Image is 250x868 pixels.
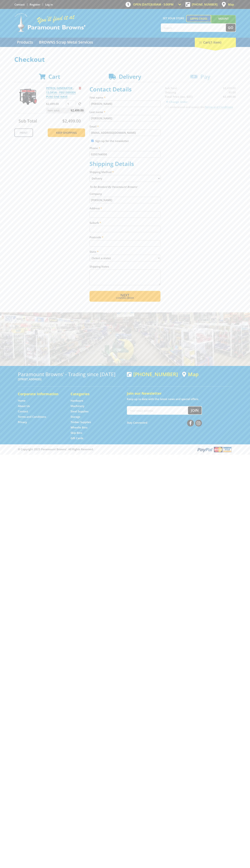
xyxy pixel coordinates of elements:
[79,86,81,90] a: Remove from cart
[127,391,232,396] h5: Join our Newsletter
[46,108,85,113] p: Item total:
[19,118,37,124] span: Sub Total
[197,446,232,453] img: PayPal, Mastercard, Visa accepted
[211,15,236,29] a: Mount [PERSON_NAME]
[18,420,27,424] a: Go to the Privacy page
[48,128,85,137] a: Keep Shopping
[18,377,123,381] p: [STREET_ADDRESS]
[90,175,160,182] select: Please select a shipping method.
[90,235,160,239] label: Postcode
[14,13,86,32] img: Paramount Browns'
[161,15,186,21] span: Set your store
[97,297,153,299] span: Confirm order
[90,226,160,232] input: Please enter your suburb.
[90,185,138,189] em: To Be Booked By Paramount Browns'
[71,431,82,435] a: Go to the Skip Bins page
[18,391,63,396] h5: Corporate Information
[71,391,116,396] h5: Categories
[133,3,174,6] span: OPEN [DATE]
[90,211,160,218] input: Please enter your address.
[46,102,65,106] p: $2,499.00
[18,415,46,419] a: Go to the Terms and Conditions page
[14,38,36,47] a: Go to the Products page
[71,410,88,413] a: Go to the Steel Supplies page
[71,404,84,408] a: Go to the Machinery page
[36,38,96,47] a: Go to the BROWNS Scrap Metal Services page
[30,3,40,6] a: Go to the registration page
[119,73,141,80] span: Delivery
[210,40,221,44] span: (1 item)
[90,221,160,225] label: Suburb
[18,371,123,377] h3: Paramount Browns' - Trading since [DATE]
[226,24,236,32] button: Go
[71,436,83,440] a: Go to the Gift Cards page
[14,446,236,453] div: ® Copyright 2025 Paramount Browns'. All Rights Reserved.
[127,418,202,427] div: Stay Connected
[90,151,160,158] input: Please enter your telephone number.
[90,170,160,174] label: Shipping Method
[90,291,160,302] button: Next Confirm order
[45,3,53,6] a: Log in
[48,73,60,80] span: Cart
[90,264,160,269] label: Shipping Notes
[95,139,129,143] label: Sign up for the newsletter
[90,206,160,210] label: Address
[14,128,33,137] a: Print
[90,240,160,247] input: Please enter your postcode.
[90,95,160,100] label: First name
[14,3,25,6] a: Go to the Contact page
[90,86,160,93] h2: Contact Details
[188,406,202,414] button: Join
[71,399,83,403] a: Go to the Hardware page
[151,3,174,6] span: 8:00am - 5:00pm
[18,86,39,107] img: PETROL GENERATOR - 13.5KVA - PEG15000EH PURE SINE WAVE
[127,371,178,377] div: [PHONE_NUMBER]
[127,397,232,401] p: Keep up to date with the latest news and special offers.
[46,86,76,99] a: PETROL GENERATOR - 13.5KVA - PEG15000EH PURE SINE WAVE
[90,124,160,129] label: Email
[90,255,160,261] select: Please select your state.
[71,426,87,429] a: Go to the Wheelie Bins page
[62,118,81,124] span: $2,499.00
[18,404,30,408] a: Go to the About Us page
[71,415,80,419] a: Go to the Storage page
[127,406,188,414] input: Your email address
[18,410,28,413] a: Go to the Contact page
[71,108,84,113] span: $2,499.00
[90,192,160,196] label: Company
[182,371,199,377] a: View a map of Gepps Cross location
[90,160,160,167] h2: Shipping Details
[90,129,160,136] input: Please enter your email address.
[161,24,226,32] input: Search
[90,115,160,121] input: Please enter your last name.
[90,146,160,150] label: Phone
[90,101,160,107] input: Please enter your first name.
[120,293,129,298] span: Next
[18,399,26,403] a: Go to the Home page
[14,56,236,63] h1: Checkout
[90,250,160,254] label: State
[71,420,91,424] a: Go to the Timber Supplies page
[195,38,236,47] div: Cart
[90,110,160,114] label: Last name
[186,15,211,22] a: Gepps Cross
